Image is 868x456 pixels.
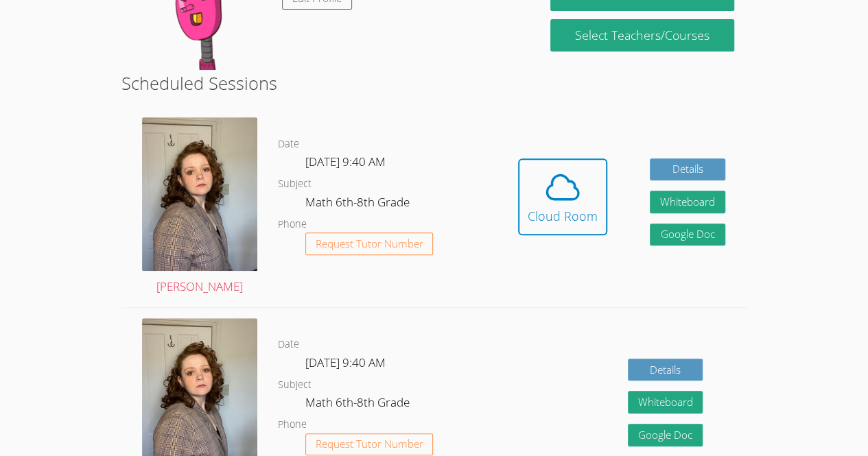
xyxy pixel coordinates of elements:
[650,191,725,213] button: Whiteboard
[305,393,412,416] dd: Math 6th-8th Grade
[550,19,734,51] a: Select Teachers/Courses
[278,336,299,353] dt: Date
[305,193,412,216] dd: Math 6th-8th Grade
[316,239,423,249] span: Request Tutor Number
[278,216,307,233] dt: Phone
[650,224,725,246] a: Google Doc
[628,391,703,413] button: Whiteboard
[305,154,386,169] span: [DATE] 9:40 AM
[142,117,257,271] img: 6B618B5D-B28F-43ED-8A31-F39F8F0739A9.jpeg
[628,424,703,446] a: Google Doc
[278,136,299,153] dt: Date
[518,158,607,235] button: Cloud Room
[278,416,307,433] dt: Phone
[142,117,257,296] a: [PERSON_NAME]
[528,206,598,226] div: Cloud Room
[305,232,434,255] button: Request Tutor Number
[278,176,312,193] dt: Subject
[628,359,703,381] a: Details
[305,433,434,456] button: Request Tutor Number
[650,158,725,181] a: Details
[316,439,423,449] span: Request Tutor Number
[305,355,386,370] span: [DATE] 9:40 AM
[278,376,312,394] dt: Subject
[121,70,747,96] h2: Scheduled Sessions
